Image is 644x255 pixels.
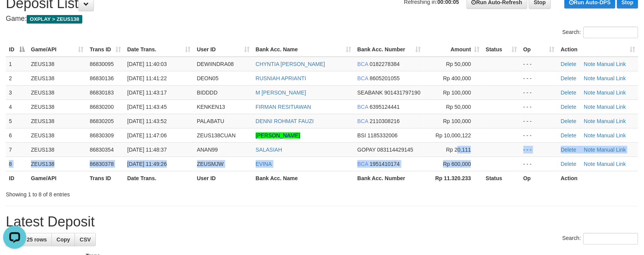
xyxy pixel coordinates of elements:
[377,147,413,153] span: Copy 083114429145 to clipboard
[28,100,87,114] td: ZEUS138
[443,118,471,124] span: Rp 100,000
[584,161,596,167] a: Note
[357,161,368,167] span: BCA
[354,171,424,185] th: Bank Acc. Number
[256,104,311,110] a: FIRMAN RESITIAWAN
[446,147,471,153] span: Rp 20,111
[256,75,306,81] a: RUSNIAH APRIANTI
[520,85,558,100] td: - - -
[583,233,638,245] input: Search:
[90,90,114,96] span: 86830183
[197,104,225,110] span: KENKEN13
[6,142,28,157] td: 7
[370,118,400,124] span: Copy 2110308216 to clipboard
[6,71,28,85] td: 2
[584,61,596,67] a: Note
[127,161,167,167] span: [DATE] 11:49:26
[87,171,124,185] th: Trans ID
[28,85,87,100] td: ZEUS138
[584,132,596,138] a: Note
[124,42,194,57] th: Date Trans.: activate to sort column ascending
[6,171,28,185] th: ID
[28,57,87,71] td: ZEUS138
[6,214,638,230] h1: Latest Deposit
[368,132,398,138] span: Copy 1185332006 to clipboard
[28,71,87,85] td: ZEUS138
[197,118,224,124] span: PALABATU
[424,42,483,57] th: Amount: activate to sort column ascending
[6,85,28,100] td: 3
[3,3,26,26] button: Open LiveChat chat widget
[197,75,219,81] span: DEON05
[6,128,28,142] td: 6
[6,57,28,71] td: 1
[561,147,576,153] a: Delete
[253,42,354,57] th: Bank Acc. Name: activate to sort column ascending
[584,104,596,110] a: Note
[6,157,28,171] td: 8
[562,233,638,245] label: Search:
[436,132,471,138] span: Rp 10,000,122
[597,90,626,96] a: Manual Link
[256,118,314,124] a: DENNI ROHMAT FAUZI
[127,132,167,138] span: [DATE] 11:47:06
[562,27,638,38] label: Search:
[28,114,87,128] td: ZEUS138
[256,61,325,67] a: CHYNTIA [PERSON_NAME]
[124,171,194,185] th: Date Trans.
[561,118,576,124] a: Delete
[194,42,253,57] th: User ID: activate to sort column ascending
[256,90,306,96] a: M [PERSON_NAME]
[90,161,114,167] span: 86830378
[520,42,558,57] th: Op: activate to sort column ascending
[424,171,483,185] th: Rp 11.320.233
[90,118,114,124] span: 86830205
[194,171,253,185] th: User ID
[561,75,576,81] a: Delete
[28,171,87,185] th: Game/API
[28,157,87,171] td: ZEUS138
[520,71,558,85] td: - - -
[28,42,87,57] th: Game/API: activate to sort column ascending
[558,171,638,185] th: Action
[597,161,626,167] a: Manual Link
[6,114,28,128] td: 5
[584,147,596,153] a: Note
[197,90,218,96] span: BIDDDD
[197,161,224,167] span: ZEUSMJW
[354,42,424,57] th: Bank Acc. Number: activate to sort column ascending
[90,75,114,81] span: 86830136
[90,61,114,67] span: 86830095
[197,147,218,153] span: ANAN99
[357,104,368,110] span: BCA
[27,15,82,24] span: OXPLAY > ZEUS138
[370,104,400,110] span: Copy 6395124441 to clipboard
[370,75,400,81] span: Copy 8605201055 to clipboard
[446,104,471,110] span: Rp 50,000
[357,147,376,153] span: GOPAY
[443,90,471,96] span: Rp 100,000
[357,132,366,138] span: BSI
[90,147,114,153] span: 86830354
[127,147,167,153] span: [DATE] 11:48:37
[384,90,420,96] span: Copy 901431797190 to clipboard
[357,90,383,96] span: SEABANK
[28,142,87,157] td: ZEUS138
[597,61,626,67] a: Manual Link
[597,118,626,124] a: Manual Link
[127,75,167,81] span: [DATE] 11:41:22
[597,104,626,110] a: Manual Link
[583,27,638,38] input: Search:
[56,236,70,243] span: Copy
[87,42,124,57] th: Trans ID: activate to sort column ascending
[584,90,596,96] a: Note
[561,132,576,138] a: Delete
[127,118,167,124] span: [DATE] 11:43:52
[75,233,96,246] a: CSV
[561,104,576,110] a: Delete
[597,75,626,81] a: Manual Link
[520,57,558,71] td: - - -
[520,171,558,185] th: Op
[253,171,354,185] th: Bank Acc. Name
[520,157,558,171] td: - - -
